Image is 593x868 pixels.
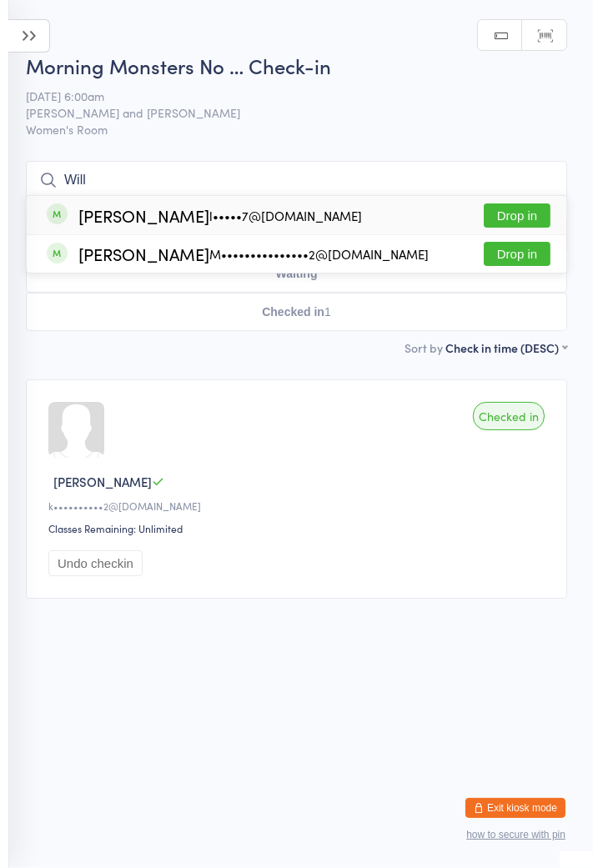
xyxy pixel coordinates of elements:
button: Exit kiosk mode [465,798,565,818]
div: Check in time (DESC) [445,339,567,356]
button: Undo checkin [48,550,143,576]
div: Checked in [473,402,545,430]
span: [DATE] 6:00am [26,88,541,104]
div: 1 [324,305,331,319]
label: Sort by [405,339,443,356]
div: l•••••7@[DOMAIN_NAME] [209,209,362,223]
div: k••••••••••2@[DOMAIN_NAME] [48,499,550,513]
span: Women's Room [26,121,567,138]
button: Checked in1 [26,293,567,331]
input: Search [26,161,567,199]
button: how to secure with pin [466,829,565,840]
div: M•••••••••••••••2@[DOMAIN_NAME] [209,248,429,261]
div: [PERSON_NAME] [78,208,362,223]
button: Drop in [484,203,550,228]
button: Waiting [26,254,567,293]
span: [PERSON_NAME] and [PERSON_NAME] [26,104,541,121]
h2: Morning Monsters No … Check-in [26,52,567,79]
div: Classes Remaining: Unlimited [48,521,550,535]
div: [PERSON_NAME] [78,247,429,261]
span: [PERSON_NAME] [53,473,152,490]
button: Drop in [484,242,550,266]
